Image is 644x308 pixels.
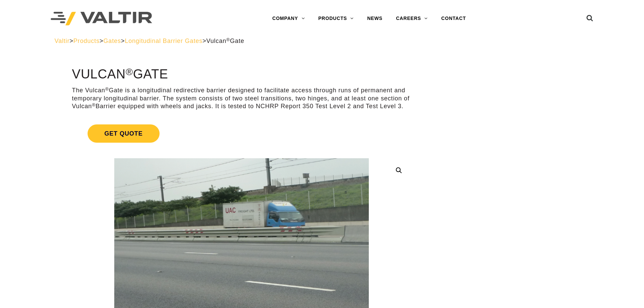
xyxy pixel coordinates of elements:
span: Vulcan Gate [206,38,244,44]
a: Products [73,38,99,44]
a: PRODUCTS [311,12,360,25]
div: > > > > [54,37,590,45]
sup: ® [105,87,109,92]
a: Gates [103,38,121,44]
a: Get Quote [72,116,411,151]
a: NEWS [360,12,389,25]
a: CONTACT [434,12,473,25]
img: Valtir [51,12,152,26]
sup: ® [126,66,133,77]
sup: ® [226,37,230,42]
a: Valtir [54,38,69,44]
a: COMPANY [265,12,311,25]
a: Longitudinal Barrier Gates [125,38,202,44]
h1: Vulcan Gate [72,67,411,81]
p: The Vulcan Gate is a longitudinal redirective barrier designed to facilitate access through runs ... [72,87,411,110]
sup: ® [92,102,96,108]
a: CAREERS [389,12,434,25]
span: Get Quote [88,124,160,143]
